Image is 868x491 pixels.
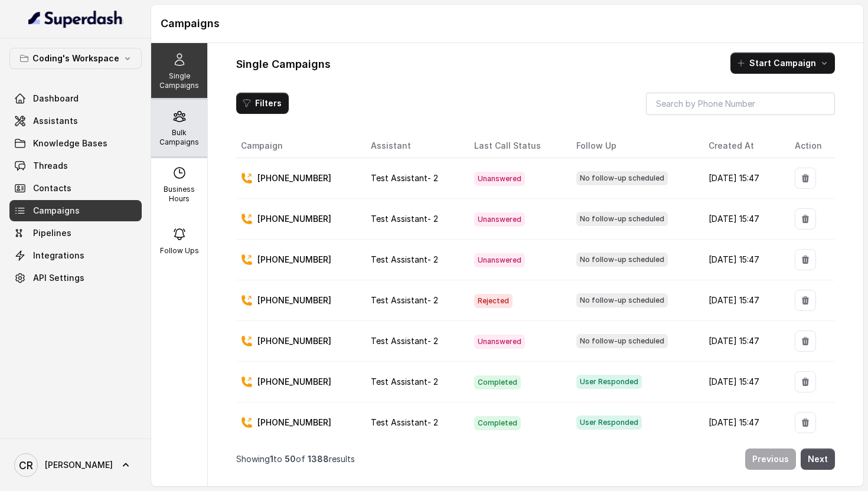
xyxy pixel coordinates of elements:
span: Test Assistant- 2 [371,417,438,427]
a: Campaigns [9,200,142,221]
th: Last Call Status [465,134,567,158]
span: Test Assistant- 2 [371,173,438,183]
nav: Pagination [236,441,835,477]
span: Contacts [33,182,71,194]
a: Dashboard [9,88,142,109]
th: Action [785,134,835,158]
span: Unanswered [474,212,525,227]
span: Test Assistant- 2 [371,295,438,305]
td: [DATE] 15:47 [699,321,785,362]
p: Bulk Campaigns [156,128,203,147]
td: [DATE] 15:47 [699,280,785,321]
img: light.svg [28,9,123,28]
p: [PHONE_NUMBER] [257,294,331,306]
span: Test Assistant- 2 [371,336,438,346]
span: Threads [33,160,68,172]
a: Knowledge Bases [9,133,142,154]
span: Completed [474,375,521,389]
td: [DATE] 15:47 [699,362,785,402]
span: Campaigns [33,205,80,217]
span: Test Assistant- 2 [371,214,438,224]
button: Previous [745,449,796,470]
span: User Responded [576,415,642,430]
th: Created At [699,134,785,158]
p: Follow Ups [160,246,199,256]
a: Threads [9,155,142,176]
button: Next [801,449,835,470]
span: Assistants [33,115,78,127]
span: Unanswered [474,253,525,267]
button: Coding's Workspace [9,48,142,69]
p: Showing to of results [236,453,355,465]
span: Dashboard [33,93,79,104]
span: Pipelines [33,227,71,239]
span: Unanswered [474,335,525,349]
th: Follow Up [567,134,699,158]
span: API Settings [33,272,84,284]
button: Start Campaign [730,53,835,74]
span: Rejected [474,294,513,308]
a: Assistants [9,110,142,132]
p: Single Campaigns [156,71,203,90]
p: [PHONE_NUMBER] [257,417,331,428]
span: Completed [474,416,521,430]
th: Campaign [236,134,361,158]
span: 1 [270,454,273,464]
p: [PHONE_NUMBER] [257,213,331,225]
a: Contacts [9,178,142,199]
input: Search by Phone Number [646,93,835,115]
td: [DATE] 15:47 [699,158,785,199]
span: No follow-up scheduled [576,171,668,185]
text: CR [19,459,33,472]
h1: Campaigns [161,14,854,33]
span: 1388 [308,454,329,464]
span: User Responded [576,375,642,389]
th: Assistant [361,134,465,158]
span: No follow-up scheduled [576,253,668,267]
a: API Settings [9,267,142,289]
h1: Single Campaigns [236,55,331,74]
p: Business Hours [156,185,203,204]
button: Filters [236,93,289,114]
span: Knowledge Bases [33,138,107,149]
a: [PERSON_NAME] [9,449,142,482]
p: [PHONE_NUMBER] [257,335,331,347]
td: [DATE] 15:47 [699,240,785,280]
span: [PERSON_NAME] [45,459,113,471]
span: Test Assistant- 2 [371,254,438,264]
p: [PHONE_NUMBER] [257,376,331,388]
td: [DATE] 15:47 [699,402,785,443]
p: [PHONE_NUMBER] [257,254,331,266]
p: Coding's Workspace [32,51,119,66]
span: No follow-up scheduled [576,293,668,307]
span: 50 [285,454,296,464]
td: [DATE] 15:47 [699,199,785,240]
a: Integrations [9,245,142,266]
p: [PHONE_NUMBER] [257,172,331,184]
span: No follow-up scheduled [576,334,668,348]
span: Test Assistant- 2 [371,377,438,387]
span: Integrations [33,250,84,261]
span: No follow-up scheduled [576,212,668,226]
span: Unanswered [474,172,525,186]
a: Pipelines [9,222,142,244]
